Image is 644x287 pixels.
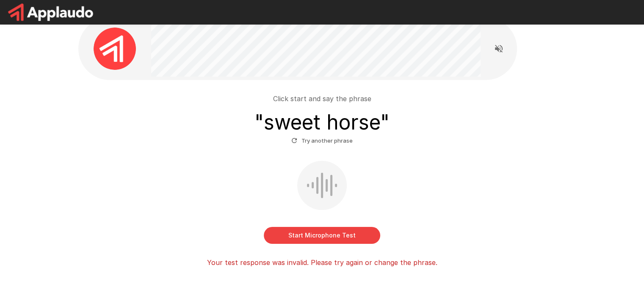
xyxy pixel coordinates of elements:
button: Start Microphone Test [264,227,380,244]
img: applaudo_avatar.png [94,28,136,70]
button: Read questions aloud [490,40,507,57]
button: Try another phrase [289,134,355,147]
h3: " sweet horse " [254,110,390,134]
p: Your test response was invalid. Please try again or change the phrase. [207,257,437,268]
p: Click start and say the phrase [273,94,371,104]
